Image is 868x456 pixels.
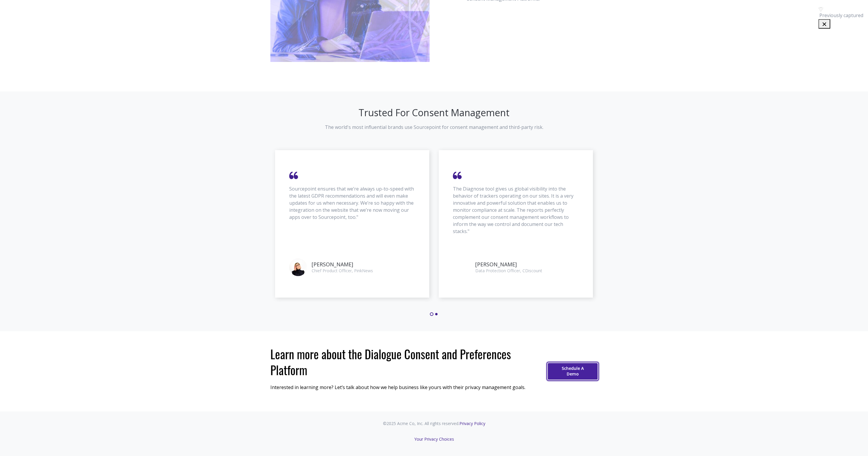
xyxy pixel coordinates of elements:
a: Schedule A Demo [548,363,598,380]
img: Sarah Watson [289,258,307,276]
p: [PERSON_NAME] [312,261,373,268]
span: Interested in learning more? Let’s talk about how we help business like yours with their privacy ... [270,384,525,391]
span: Learn more about the Dialogue Consent and Preferences Platform [270,345,514,379]
p: The world's most influential brands use Sourcepoint for consent management and third-party risk. [270,124,598,131]
p: The Diagnose tool gives us global visibility into the behavior of trackers operating on our sites... [453,185,579,235]
p: [PERSON_NAME] [475,261,542,268]
button: 1 of 2 [430,313,433,315]
span: Sourcepoint ensures that we’re always up-to-speed with the latest GDPR recommendations and will e... [289,186,414,220]
h2: Trusted For Consent Management [270,106,598,119]
img: Guillaume Sanna [453,258,471,276]
small: Chief Product Officer, PinkNews [312,268,373,274]
button: 2 of 2 [435,313,438,315]
p: ©2025 Acme Co, Inc. All rights reserved. [270,421,598,427]
a: Privacy Policy [459,421,485,426]
small: Data Protection Officer, CDiscount [475,268,542,274]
